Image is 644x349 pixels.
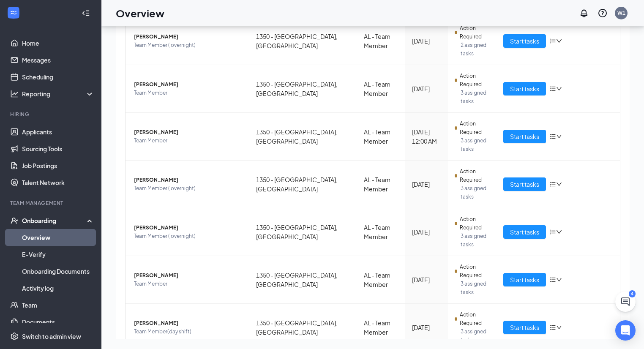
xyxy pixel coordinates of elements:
div: Team Management [10,199,93,207]
span: 3 assigned tasks [461,136,489,153]
button: Start tasks [503,321,546,334]
span: Start tasks [510,132,539,141]
button: Start tasks [503,130,546,143]
td: AL - Team Member [357,113,405,161]
span: Start tasks [510,180,539,189]
span: 3 assigned tasks [461,280,489,297]
span: Team Member ( overnight) [134,184,243,193]
span: 3 assigned tasks [461,232,489,249]
span: 3 assigned tasks [461,89,489,106]
span: Action Required [460,215,489,232]
span: Action Required [460,311,489,327]
a: Sourcing Tools [22,140,94,157]
span: Team Member(day shift) [134,327,243,336]
div: W1 [617,9,625,16]
a: E-Verify [22,246,94,263]
div: Open Intercom Messenger [615,320,636,341]
td: AL - Team Member [357,17,405,65]
span: Team Member [134,280,243,288]
a: Home [22,35,94,52]
span: Start tasks [510,323,539,332]
td: AL - Team Member [357,208,405,256]
button: Start tasks [503,82,546,95]
td: 1350 - [GEOGRAPHIC_DATA], [GEOGRAPHIC_DATA] [249,161,357,208]
a: Applicants [22,123,94,140]
td: 1350 - [GEOGRAPHIC_DATA], [GEOGRAPHIC_DATA] [249,208,357,256]
span: 3 assigned tasks [461,184,489,201]
div: [DATE] [412,36,442,46]
td: 1350 - [GEOGRAPHIC_DATA], [GEOGRAPHIC_DATA] [249,65,357,113]
span: 3 assigned tasks [461,327,489,344]
span: down [556,324,562,330]
svg: QuestionInfo [598,8,608,18]
a: Messages [22,52,94,68]
span: Start tasks [510,84,539,93]
td: AL - Team Member [357,161,405,208]
h1: Overview [116,6,164,20]
a: Activity log [22,280,94,297]
span: Action Required [460,24,489,41]
span: down [556,38,562,44]
td: AL - Team Member [357,65,405,113]
svg: ChatActive [620,297,630,307]
span: down [556,134,562,139]
span: Team Member [134,89,243,97]
button: Start tasks [503,273,546,286]
svg: WorkstreamLogo [9,8,18,17]
span: down [556,86,562,92]
span: Action Required [460,263,489,280]
span: bars [549,324,556,331]
span: bars [549,85,556,92]
div: [DATE] [412,275,442,284]
span: [PERSON_NAME] [134,33,243,41]
div: Reporting [22,90,95,98]
a: Scheduling [22,68,94,85]
span: Team Member [134,136,243,145]
span: [PERSON_NAME] [134,80,243,89]
svg: Notifications [579,8,589,18]
svg: Settings [10,332,19,341]
div: [DATE] 12:00 AM [412,127,442,146]
a: Documents [22,314,94,330]
span: down [556,277,562,283]
div: [DATE] [412,84,442,93]
span: bars [549,229,556,235]
span: Action Required [460,167,489,184]
span: bars [549,38,556,44]
div: Hiring [10,111,93,118]
span: Start tasks [510,36,539,46]
span: down [556,229,562,235]
span: Action Required [460,120,489,136]
a: Job Postings [22,157,94,174]
span: Team Member ( overnight) [134,41,243,49]
span: bars [549,133,556,140]
a: Overview [22,229,94,246]
div: Onboarding [22,216,87,225]
div: 4 [629,290,636,297]
button: Start tasks [503,34,546,48]
svg: UserCheck [10,216,19,225]
span: down [556,181,562,187]
span: [PERSON_NAME] [134,224,243,232]
svg: Collapse [82,9,90,17]
span: [PERSON_NAME] [134,271,243,280]
span: Action Required [460,72,489,89]
a: Onboarding Documents [22,263,94,280]
a: Team [22,297,94,314]
td: 1350 - [GEOGRAPHIC_DATA], [GEOGRAPHIC_DATA] [249,17,357,65]
div: [DATE] [412,323,442,332]
svg: Analysis [10,90,19,98]
td: AL - Team Member [357,256,405,304]
span: Start tasks [510,275,539,284]
span: [PERSON_NAME] [134,128,243,136]
span: 2 assigned tasks [461,41,489,58]
span: bars [549,181,556,188]
span: bars [549,276,556,283]
span: Team Member ( overnight) [134,232,243,240]
span: [PERSON_NAME] [134,319,243,327]
span: Start tasks [510,227,539,237]
div: [DATE] [412,180,442,189]
td: 1350 - [GEOGRAPHIC_DATA], [GEOGRAPHIC_DATA] [249,113,357,161]
td: 1350 - [GEOGRAPHIC_DATA], [GEOGRAPHIC_DATA] [249,256,357,304]
button: Start tasks [503,177,546,191]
